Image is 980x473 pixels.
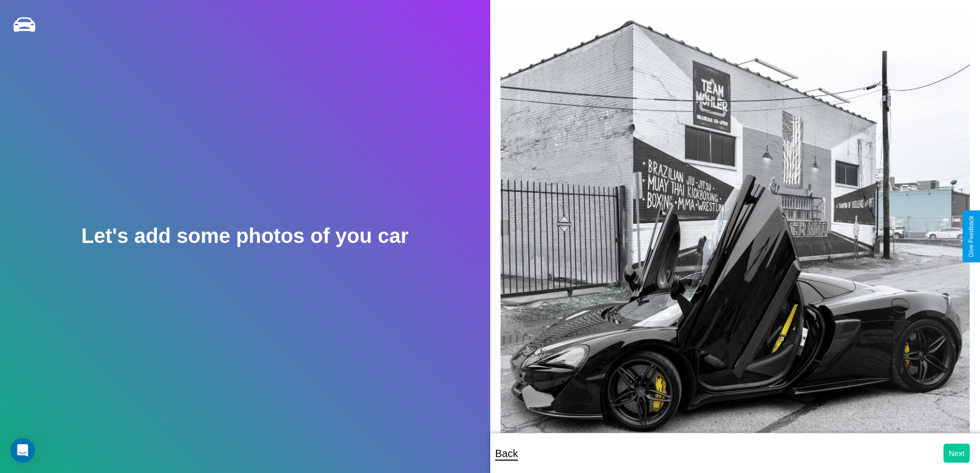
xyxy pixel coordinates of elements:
[943,444,970,463] button: Next
[968,216,975,257] div: Give Feedback
[501,10,970,452] img: posted
[81,224,408,248] h2: Let's add some photos of you car
[495,444,518,463] p: Back
[10,438,35,463] iframe: Intercom live chat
